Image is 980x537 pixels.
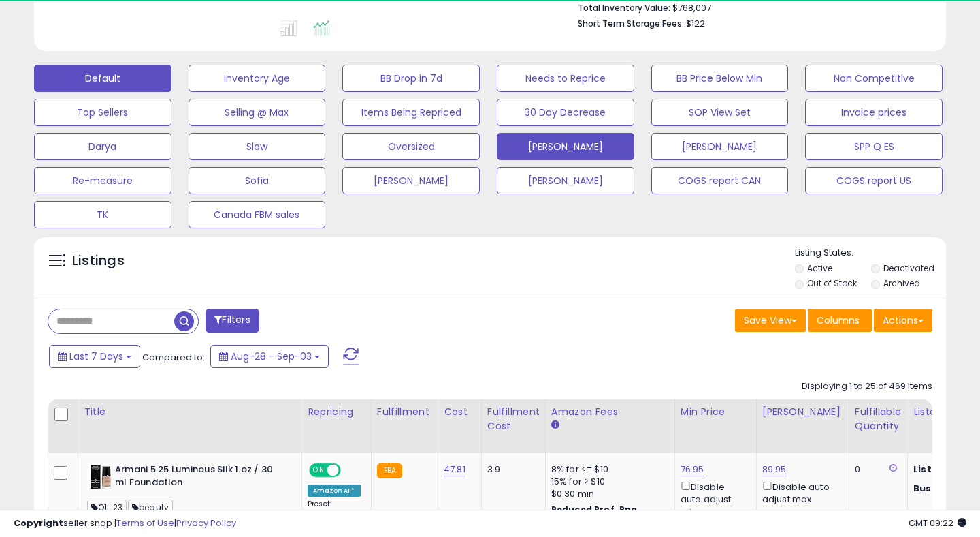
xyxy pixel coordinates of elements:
div: Fulfillable Quantity [855,405,902,433]
button: Save View [735,309,806,332]
h5: Listings [72,251,125,271]
b: Armani 5.25 Luminous Silk 1.oz / 30 ml Foundation [115,463,280,492]
button: Non Competitive [805,65,943,92]
div: Title [84,405,296,419]
button: Items Being Repriced [342,99,480,126]
b: Short Term Storage Fees: [578,18,684,29]
a: 76.95 [681,463,704,476]
span: OFF [339,465,361,476]
button: COGS report US [805,167,943,194]
small: FBA [377,463,402,478]
div: 15% for > $10 [551,476,664,488]
label: Archived [883,277,920,289]
div: Fulfillment Cost [487,405,540,433]
button: Slow [189,133,326,160]
div: 8% for <= $10 [551,463,664,476]
small: Amazon Fees. [551,419,559,431]
button: Columns [808,309,872,332]
label: Out of Stock [807,277,857,289]
button: Default [34,65,171,92]
span: $122 [686,17,705,30]
button: 30 Day Decrease [497,99,634,126]
span: 2025-09-11 09:22 GMT [909,517,966,530]
button: COGS report CAN [651,167,789,194]
button: Canada FBM sales [189,201,326,228]
img: 41uX9bwkgGL._SL40_.jpg [87,463,112,491]
button: Invoice prices [805,99,943,126]
button: TK [34,201,171,228]
span: Last 7 Days [69,350,123,363]
button: SOP View Set [651,99,789,126]
div: $0.30 min [551,488,664,500]
div: 3.9 [487,463,535,476]
span: Columns [817,313,860,327]
button: SPP Q ES [805,133,943,160]
button: Filters [206,309,259,333]
div: Disable auto adjust max [762,479,838,506]
p: Listing States: [795,247,947,260]
div: seller snap | | [14,517,236,530]
button: [PERSON_NAME] [342,167,480,194]
a: Terms of Use [116,517,174,530]
div: Amazon Fees [551,405,669,419]
button: Re-measure [34,167,171,194]
b: Total Inventory Value: [578,2,670,14]
div: Disable auto adjust min [681,479,746,519]
div: 0 [855,463,897,476]
div: Fulfillment [377,405,432,419]
div: Amazon AI * [308,485,361,497]
span: Aug-28 - Sep-03 [231,350,312,363]
a: 89.95 [762,463,787,476]
button: Selling @ Max [189,99,326,126]
button: Actions [874,309,932,332]
div: Cost [444,405,476,419]
button: Oversized [342,133,480,160]
div: Displaying 1 to 25 of 469 items [802,380,932,393]
button: Darya [34,133,171,160]
div: [PERSON_NAME] [762,405,843,419]
button: [PERSON_NAME] [497,133,634,160]
a: 47.81 [444,463,465,476]
label: Active [807,262,832,274]
button: BB Drop in 7d [342,65,480,92]
button: Sofia [189,167,326,194]
button: Aug-28 - Sep-03 [210,345,329,368]
button: Top Sellers [34,99,171,126]
span: ON [310,465,327,476]
button: Last 7 Days [49,345,140,368]
strong: Copyright [14,517,63,530]
button: BB Price Below Min [651,65,789,92]
button: [PERSON_NAME] [651,133,789,160]
button: [PERSON_NAME] [497,167,634,194]
b: Listed Price: [913,463,975,476]
button: Needs to Reprice [497,65,634,92]
div: Min Price [681,405,751,419]
label: Deactivated [883,262,934,274]
div: Repricing [308,405,365,419]
a: Privacy Policy [176,517,236,530]
span: Compared to: [142,351,205,364]
button: Inventory Age [189,65,326,92]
